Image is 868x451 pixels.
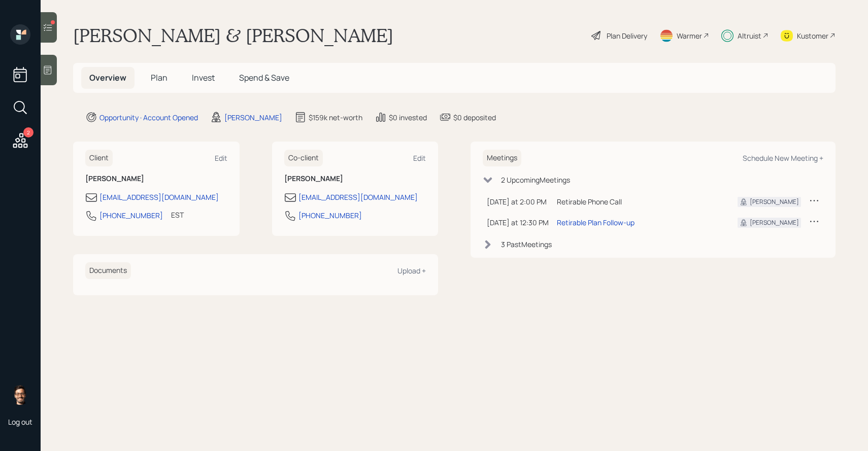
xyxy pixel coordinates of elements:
[284,150,323,166] h6: Co-client
[397,266,426,275] div: Upload +
[10,385,30,405] img: sami-boghos-headshot.png
[99,210,163,221] div: [PHONE_NUMBER]
[171,210,184,220] div: EST
[99,192,219,202] div: [EMAIL_ADDRESS][DOMAIN_NAME]
[797,30,828,41] div: Kustomer
[557,196,721,207] div: Retirable Phone Call
[750,197,799,206] div: [PERSON_NAME]
[309,112,362,123] div: $159k net-worth
[453,112,496,123] div: $0 deposited
[85,150,113,166] h6: Client
[85,262,131,279] h6: Documents
[73,24,393,47] h1: [PERSON_NAME] & [PERSON_NAME]
[501,239,552,250] div: 3 Past Meeting s
[750,218,799,227] div: [PERSON_NAME]
[85,175,227,183] h6: [PERSON_NAME]
[8,417,32,427] div: Log out
[738,30,761,41] div: Altruist
[557,217,635,228] div: Retirable Plan Follow-up
[224,112,282,123] div: [PERSON_NAME]
[298,192,418,202] div: [EMAIL_ADDRESS][DOMAIN_NAME]
[413,153,426,163] div: Edit
[501,175,570,185] div: 2 Upcoming Meeting s
[239,72,289,83] span: Spend & Save
[677,30,702,41] div: Warmer
[298,210,362,221] div: [PHONE_NUMBER]
[483,150,521,166] h6: Meetings
[99,112,198,123] div: Opportunity · Account Opened
[487,217,549,228] div: [DATE] at 12:30 PM
[607,30,647,41] div: Plan Delivery
[743,153,823,163] div: Schedule New Meeting +
[215,153,227,163] div: Edit
[389,112,427,123] div: $0 invested
[487,196,549,207] div: [DATE] at 2:00 PM
[89,72,126,83] span: Overview
[192,72,215,83] span: Invest
[284,175,426,183] h6: [PERSON_NAME]
[23,127,34,137] div: 2
[151,72,168,83] span: Plan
